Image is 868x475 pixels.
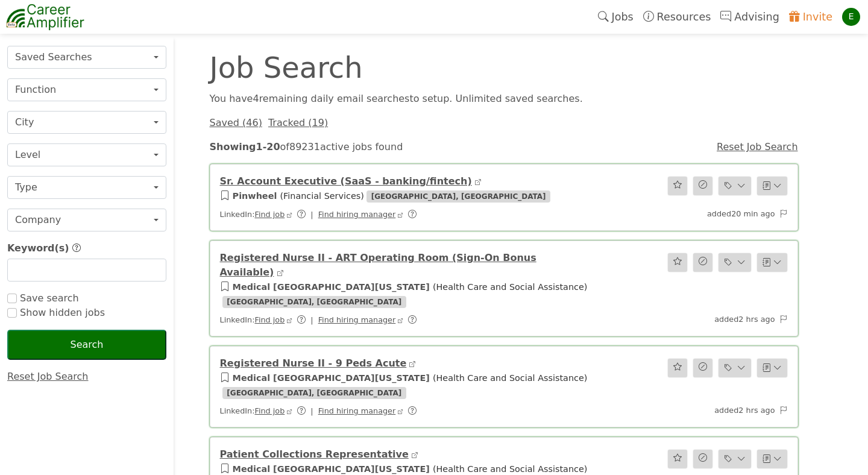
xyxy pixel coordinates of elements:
span: | [310,210,313,219]
span: ( Health Care and Social Assistance ) [433,282,588,292]
div: Job Search [203,53,655,82]
a: Find job [254,210,285,219]
div: You have 4 remaining daily email search es to setup. Unlimited saved searches. [203,92,805,106]
img: career-amplifier-logo.png [6,2,84,32]
span: LinkedIn: [220,210,424,219]
span: LinkedIn: [220,315,424,324]
a: Find hiring manager [318,315,396,324]
a: Sr. Account Executive (SaaS - banking/fintech) [220,175,472,187]
a: Find hiring manager [318,210,396,219]
span: | [310,315,313,324]
span: [GEOGRAPHIC_DATA], [GEOGRAPHIC_DATA] [222,387,406,399]
span: ( Financial Services ) [280,191,364,201]
button: Search [7,330,166,360]
a: Find hiring manager [318,406,396,415]
div: E [842,8,860,26]
button: Function [7,78,166,101]
button: Company [7,209,166,231]
span: [GEOGRAPHIC_DATA], [GEOGRAPHIC_DATA] [222,296,406,308]
span: Show hidden jobs [17,307,105,318]
span: [GEOGRAPHIC_DATA], [GEOGRAPHIC_DATA] [366,190,550,203]
a: Reset Job Search [717,141,798,153]
a: Medical [GEOGRAPHIC_DATA][US_STATE] [233,464,430,474]
div: added 20 min ago [601,208,795,221]
button: Type [7,176,166,199]
a: Find job [254,315,285,324]
a: Saved (46) [210,117,262,128]
span: ( Health Care and Social Assistance ) [433,464,588,474]
a: Invite [784,3,837,31]
button: Level [7,143,166,166]
a: Medical [GEOGRAPHIC_DATA][US_STATE] [233,282,430,292]
a: Resources [638,3,716,31]
a: Patient Collections Representative [220,448,409,460]
a: Pinwheel [233,191,277,201]
a: Jobs [593,3,638,31]
span: Save search [17,292,79,304]
button: Saved Searches [7,46,166,69]
a: Reset Job Search [7,371,89,382]
a: Registered Nurse II - ART Operating Room (Sign-On Bonus Available) [220,252,536,278]
div: added 2 hrs ago [601,313,795,326]
a: Tracked (19) [268,117,328,128]
button: City [7,111,166,134]
span: Keyword(s) [7,242,69,254]
a: Advising [715,3,784,31]
div: added 2 hrs ago [601,404,795,417]
a: Medical [GEOGRAPHIC_DATA][US_STATE] [233,373,430,383]
span: ( Health Care and Social Assistance ) [433,373,588,383]
span: LinkedIn: [220,406,424,415]
a: Registered Nurse II - 9 Peds Acute [220,357,407,369]
span: | [310,406,313,415]
a: Find job [254,406,285,415]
